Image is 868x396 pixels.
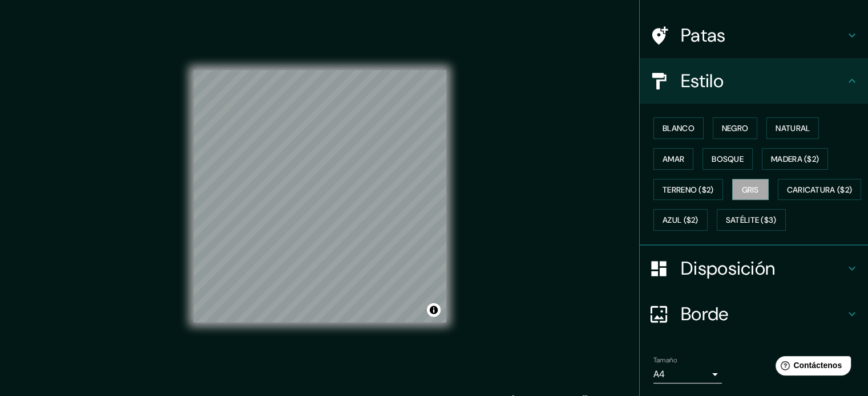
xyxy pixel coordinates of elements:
[663,215,699,226] font: Azul ($2)
[713,117,758,139] button: Negro
[653,148,693,170] button: Amar
[653,356,677,365] font: Tamaño
[766,117,819,139] button: Natural
[776,123,810,133] font: Natural
[653,117,704,139] button: Blanco
[766,352,855,383] iframe: Lanzador de widgets de ayuda
[762,148,828,170] button: Madera ($2)
[778,179,862,201] button: Caricatura ($2)
[681,256,775,280] font: Disposición
[703,148,753,170] button: Bosque
[653,365,722,383] div: A4
[717,209,786,231] button: Satélite ($3)
[640,291,868,337] div: Borde
[663,185,714,195] font: Terreno ($2)
[681,69,724,93] font: Estilo
[653,209,708,231] button: Azul ($2)
[681,23,726,47] font: Patas
[787,185,853,195] font: Caricatura ($2)
[640,13,868,58] div: Patas
[427,303,441,317] button: Activar o desactivar atribución
[653,179,723,201] button: Terreno ($2)
[726,215,777,226] font: Satélite ($3)
[640,246,868,291] div: Disposición
[732,179,769,201] button: Gris
[712,154,744,164] font: Bosque
[681,302,729,326] font: Borde
[771,154,819,164] font: Madera ($2)
[663,123,695,133] font: Blanco
[640,58,868,104] div: Estilo
[742,185,759,195] font: Gris
[663,154,684,164] font: Amar
[193,70,446,322] canvas: Mapa
[722,123,749,133] font: Negro
[653,368,665,380] font: A4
